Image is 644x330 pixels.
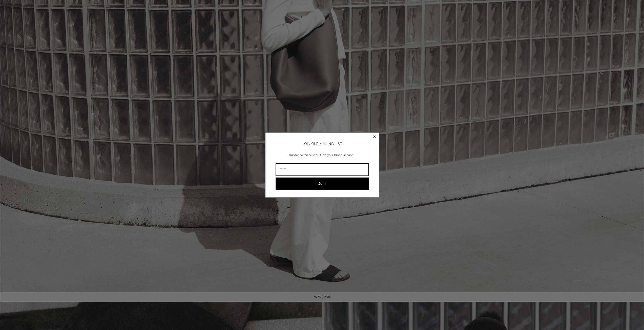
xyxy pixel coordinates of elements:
[306,153,353,157] span: receive 10% off your first purchase
[276,163,369,176] input: Email
[302,142,342,146] span: JOIN OUR MAILING LIST
[276,178,369,190] button: Join
[289,153,306,157] span: Subscribe to
[372,134,377,139] button: Close dialog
